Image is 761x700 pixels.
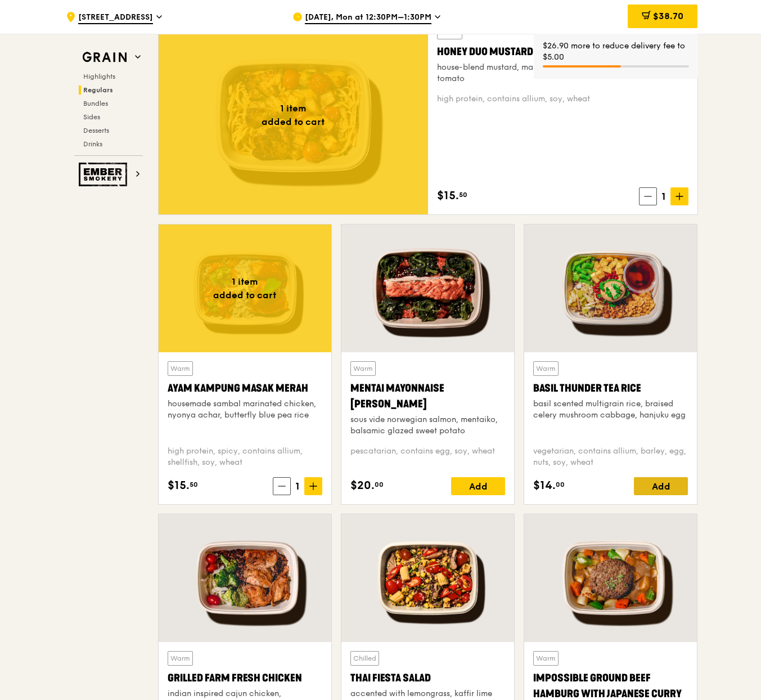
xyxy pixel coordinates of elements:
[83,100,108,107] span: Bundles
[350,380,505,412] div: Mentai Mayonnaise [PERSON_NAME]
[459,190,467,199] span: 50
[168,398,322,421] div: housemade sambal marinated chicken, nyonya achar, butterfly blue pea rice
[78,12,153,24] span: [STREET_ADDRESS]
[350,361,376,376] div: Warm
[83,73,115,80] span: Highlights
[168,670,322,686] div: Grilled Farm Fresh Chicken
[533,446,688,468] div: vegetarian, contains allium, barley, egg, nuts, soy, wheat
[79,47,130,68] img: Grain web logo
[533,398,688,421] div: basil scented multigrain rice, braised celery mushroom cabbage, hanjuku egg
[83,127,109,134] span: Desserts
[350,670,505,686] div: Thai Fiesta Salad
[190,480,198,489] span: 50
[533,651,559,666] div: Warm
[437,62,688,84] div: house-blend mustard, maple soy baked potato, linguine, cherry tomato
[437,44,688,60] div: Honey Duo Mustard Chicken
[533,477,556,494] span: $14.
[350,477,375,494] span: $20.
[657,189,670,204] span: 1
[168,651,193,666] div: Warm
[350,446,505,468] div: pescatarian, contains egg, soy, wheat
[305,12,431,24] span: [DATE], Mon at 12:30PM–1:30PM
[168,477,190,494] span: $15.
[79,163,130,186] img: Ember Smokery web logo
[556,480,565,489] span: 00
[83,140,102,148] span: Drinks
[533,361,559,376] div: Warm
[291,478,304,494] span: 1
[437,187,459,204] span: $15.
[543,41,689,63] div: $26.90 more to reduce delivery fee to $5.00
[634,477,688,495] div: Add
[451,477,505,495] div: Add
[168,446,322,468] div: high protein, spicy, contains allium, shellfish, soy, wheat
[83,113,100,121] span: Sides
[533,380,688,396] div: Basil Thunder Tea Rice
[168,361,193,376] div: Warm
[375,480,384,489] span: 00
[168,380,322,396] div: Ayam Kampung Masak Merah
[83,86,113,94] span: Regulars
[350,414,505,437] div: sous vide norwegian salmon, mentaiko, balsamic glazed sweet potato
[350,651,379,666] div: Chilled
[653,11,683,21] span: $38.70
[437,93,688,105] div: high protein, contains allium, soy, wheat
